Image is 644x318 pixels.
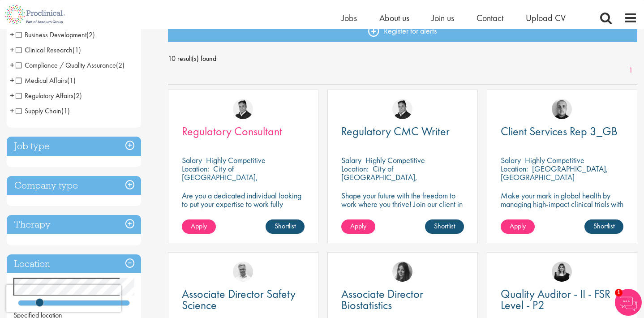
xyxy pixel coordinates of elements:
img: Joshua Bye [233,262,253,282]
a: Join us [432,12,454,24]
a: Shortlist [266,219,305,234]
span: Location: [182,163,209,174]
p: City of [GEOGRAPHIC_DATA], [GEOGRAPHIC_DATA] [341,163,417,191]
p: Highly Competitive [365,155,425,165]
span: Apply [191,221,207,231]
img: Peter Duvall [392,99,412,119]
a: Jobs [342,12,357,24]
span: Compliance / Quality Assurance [16,60,125,70]
span: 1 [615,289,623,297]
img: Heidi Hennigan [392,262,412,282]
a: Register for alerts [168,20,638,42]
a: Apply [501,219,535,234]
span: Apply [350,221,366,231]
p: Make your mark in global health by managing high-impact clinical trials with a leading CRO. [501,191,623,217]
p: Highly Competitive [206,155,266,165]
img: Harry Budge [552,99,572,119]
a: Regulatory CMC Writer [341,126,464,137]
span: Associate Director Safety Science [182,286,296,313]
span: Salary [341,155,361,165]
span: Regulatory Consultant [182,124,282,139]
a: Upload CV [526,12,566,24]
span: Business Development [16,30,86,39]
span: (1) [73,45,81,55]
span: (1) [67,76,76,85]
span: Medical Affairs [16,76,67,85]
iframe: reCAPTCHA [6,285,121,312]
h3: Job type [7,137,141,156]
span: (1) [61,106,70,116]
p: Highly Competitive [525,155,584,165]
a: Shortlist [425,219,464,234]
p: Shape your future with the freedom to work where you thrive! Join our client in this fully remote... [341,191,464,217]
span: (2) [86,30,95,39]
a: Associate Director Biostatistics [341,288,464,311]
a: 1 [624,65,637,76]
span: 10 result(s) found [168,52,638,65]
span: + [10,28,14,41]
a: About us [379,12,409,24]
span: + [10,104,14,117]
a: Client Services Rep 3_GB [501,126,623,137]
span: Supply Chain [16,106,61,116]
p: Are you a dedicated individual looking to put your expertise to work fully flexibly in a remote p... [182,191,305,234]
a: Apply [341,219,375,234]
span: Clinical Research [16,45,81,55]
span: (2) [116,60,125,70]
span: Regulatory CMC Writer [341,124,450,139]
span: + [10,58,14,72]
span: Clinical Research [16,45,73,55]
h3: Company type [7,176,141,195]
span: Associate Director Biostatistics [341,286,423,313]
span: Supply Chain [16,106,70,116]
a: Shortlist [584,219,623,234]
h3: Location [7,254,141,274]
img: Peter Duvall [233,99,253,119]
span: Salary [182,155,202,165]
a: Associate Director Safety Science [182,288,305,311]
span: + [10,43,14,56]
img: Chatbot [615,289,642,316]
span: Compliance / Quality Assurance [16,60,116,70]
span: Regulatory Affairs [16,91,73,100]
span: Medical Affairs [16,76,76,85]
span: Location: [341,163,369,174]
span: + [10,73,14,87]
span: Salary [501,155,521,165]
span: (2) [73,91,82,100]
span: Quality Auditor - II - FSR Level - P2 [501,286,610,313]
p: [GEOGRAPHIC_DATA], [GEOGRAPHIC_DATA] [501,163,608,182]
span: + [10,89,14,102]
a: Quality Auditor - II - FSR Level - P2 [501,288,623,311]
span: Apply [510,221,526,231]
a: Apply [182,219,216,234]
span: Regulatory Affairs [16,91,82,100]
img: Molly Colclough [552,262,572,282]
h3: Therapy [7,215,141,234]
span: Client Services Rep 3_GB [501,124,618,139]
span: Location: [501,163,528,174]
span: Business Development [16,30,95,39]
a: Regulatory Consultant [182,126,305,137]
a: Contact [477,12,503,24]
p: City of [GEOGRAPHIC_DATA], [GEOGRAPHIC_DATA] [182,163,258,191]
